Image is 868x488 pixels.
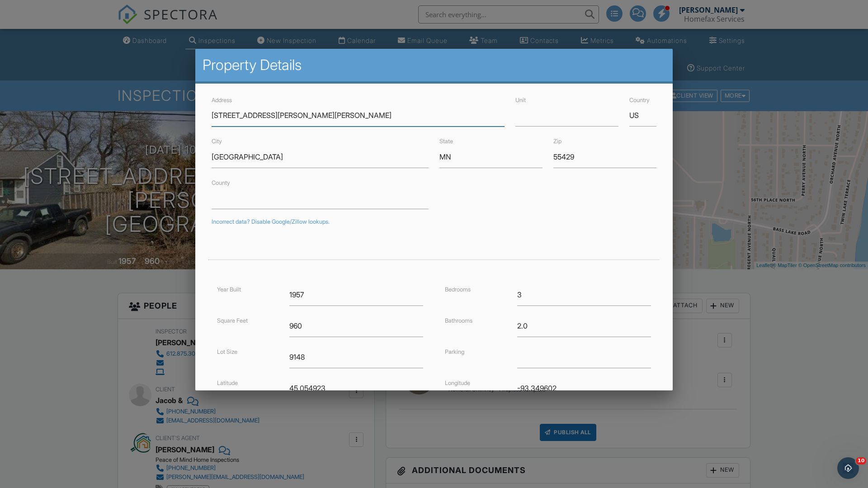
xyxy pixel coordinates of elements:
label: Zip [553,138,561,145]
span: 10 [856,457,866,465]
div: Incorrect data? Disable Google/Zillow lookups. [212,218,656,225]
label: Bathrooms [445,317,472,324]
label: Address [212,97,232,103]
label: Country [629,97,650,103]
iframe: Intercom live chat [837,457,859,479]
label: Unit [515,97,526,103]
label: Bedrooms [445,286,471,293]
label: State [439,138,453,145]
label: Lot Size [217,348,237,355]
label: County [212,179,230,186]
label: Latitude [217,380,238,386]
label: Parking [445,348,464,355]
label: Longitude [445,380,470,386]
label: Square Feet [217,317,248,324]
label: Year Built [217,286,241,293]
h2: Property Details [203,56,665,74]
label: City [212,138,222,145]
